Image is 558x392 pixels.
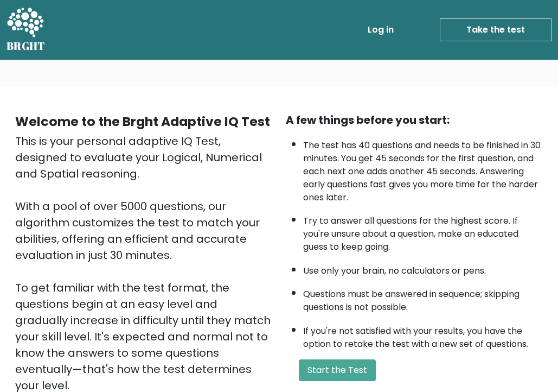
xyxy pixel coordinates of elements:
[299,359,376,381] button: Start the Test
[7,40,46,53] h5: BRGHT
[363,19,398,41] a: Log in
[303,134,543,204] li: The test has 40 questions and needs to be finished in 30 minutes. You get 45 seconds for the firs...
[7,4,46,55] a: BRGHT
[303,282,543,314] li: Questions must be answered in sequence; skipping questions is not possible.
[286,112,543,128] div: A few things before you start:
[303,319,543,351] li: If you're not satisfied with your results, you have the option to retake the test with a new set ...
[15,112,270,130] b: Welcome to the Brght Adaptive IQ Test
[303,209,543,254] li: Try to answer all questions for the highest score. If you're unsure about a question, make an edu...
[440,18,551,41] a: Take the test
[303,259,543,277] li: Use only your brain, no calculators or pens.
